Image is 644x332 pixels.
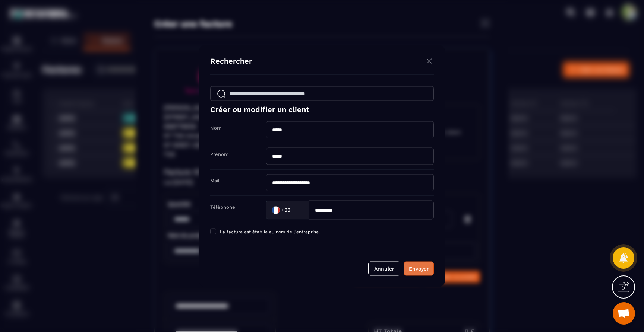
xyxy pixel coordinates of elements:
button: Annuler [368,262,400,276]
a: Ouvrir le chat [613,302,635,325]
h4: Créer ou modifier un client [210,105,434,114]
label: Téléphone [210,204,235,210]
h4: Rechercher [210,57,252,67]
div: Envoyer [409,265,429,272]
img: Country Flag [268,202,283,217]
img: close [425,57,434,66]
div: Search for option [266,201,309,220]
label: Prénom [210,151,228,157]
label: Nom [210,125,221,131]
input: Search for option [292,204,301,216]
span: La facture est établie au nom de l’entreprise. [220,229,320,234]
button: Envoyer [404,262,434,276]
span: +33 [281,206,290,214]
label: Mail [210,178,220,183]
